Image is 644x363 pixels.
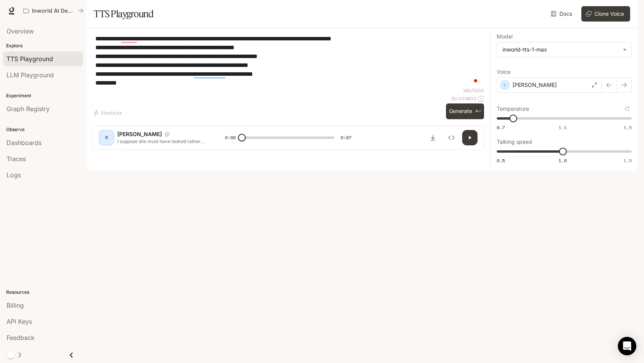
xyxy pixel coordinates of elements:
[497,124,505,131] span: 0.7
[497,139,532,145] p: Talking speed
[475,109,481,114] p: ⌘⏎
[559,124,567,131] span: 1.1
[497,42,631,57] div: inworld-tts-1-max
[95,34,481,87] textarea: To enrich screen reader interactions, please activate Accessibility in Grammarly extension settings
[503,46,619,53] div: inworld-tts-1-max
[100,132,113,144] div: D
[549,6,575,22] a: Docs
[225,134,236,142] span: 0:00
[618,337,636,355] div: Open Intercom Messenger
[624,124,632,131] span: 1.5
[623,105,632,113] button: Reset to default
[92,107,125,119] button: Shortcuts
[94,6,153,22] h1: TTS Playground
[463,87,484,94] p: 380 / 1000
[513,81,557,89] p: [PERSON_NAME]
[559,157,567,164] span: 1.0
[624,157,632,164] span: 1.5
[497,157,505,164] span: 0.5
[162,132,173,137] button: Copy Voice ID
[32,8,75,14] p: Inworld AI Demos
[117,130,162,138] p: [PERSON_NAME]
[446,103,484,119] button: Generate⌘⏎
[444,130,459,145] button: Inspect
[341,134,351,142] span: 0:07
[497,69,511,75] p: Voice
[497,106,529,112] p: Temperature
[425,130,441,145] button: Download audio
[20,3,87,18] button: All workspaces
[581,6,630,22] button: Clone Voice
[117,138,206,145] p: I suppose she must have looked rather delightful, for [PERSON_NAME] put her hand to her heart and...
[497,34,513,39] p: Model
